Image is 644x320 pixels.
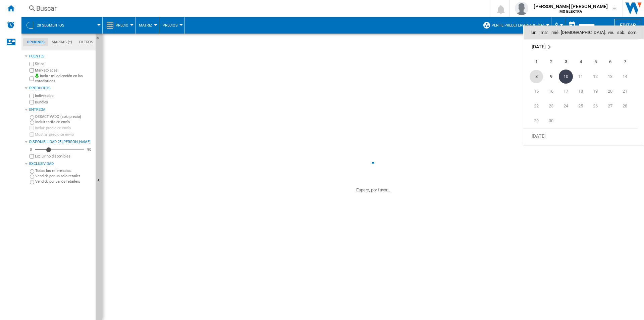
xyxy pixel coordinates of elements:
td: Saturday September 6 2025 [603,54,618,69]
tr: Week 5 [524,113,638,129]
td: Wednesday September 24 2025 [558,99,573,113]
td: Saturday September 27 2025 [603,99,618,113]
td: Sunday September 21 2025 [618,84,638,99]
td: Wednesday September 3 2025 [558,54,573,69]
tr: Week undefined [524,39,638,54]
span: 7 [618,55,632,68]
td: Sunday September 28 2025 [618,99,638,113]
span: 6 [603,55,617,68]
td: Thursday September 18 2025 [573,84,588,99]
th: mar. [539,26,550,39]
td: Friday September 12 2025 [588,69,603,84]
tr: Week 3 [524,84,638,99]
td: Thursday September 25 2025 [573,99,588,113]
span: 9 [544,70,558,83]
span: [DATE] [532,133,545,138]
td: Saturday September 20 2025 [603,84,618,99]
tr: Week 2 [524,69,638,84]
td: Friday September 26 2025 [588,99,603,113]
tr: Week 1 [524,54,638,69]
th: sáb. [616,26,627,39]
td: Monday September 8 2025 [524,69,544,84]
td: Tuesday September 23 2025 [544,99,558,113]
span: 1 [530,55,543,68]
td: Monday September 15 2025 [524,84,544,99]
span: 3 [559,55,573,68]
td: Tuesday September 30 2025 [544,113,558,129]
td: Sunday September 7 2025 [618,54,638,69]
span: 10 [559,70,573,84]
td: Tuesday September 16 2025 [544,84,558,99]
span: [DATE] [532,44,545,49]
td: Sunday September 14 2025 [618,69,638,84]
span: 5 [589,55,602,68]
th: mié. [550,26,561,39]
md-calendar: Calendar [524,26,644,144]
th: dom. [627,26,644,39]
td: Friday September 5 2025 [588,54,603,69]
th: vie. [606,26,616,39]
td: Monday September 22 2025 [524,99,544,113]
td: Thursday September 11 2025 [573,69,588,84]
td: Tuesday September 9 2025 [544,69,558,84]
td: Tuesday September 2 2025 [544,54,558,69]
tr: Week 4 [524,99,638,113]
td: September 2025 [524,39,638,54]
td: Wednesday September 10 2025 [558,69,573,84]
td: Monday September 1 2025 [524,54,544,69]
td: Friday September 19 2025 [588,84,603,99]
td: Thursday September 4 2025 [573,54,588,69]
span: 2 [544,55,558,68]
th: [DEMOGRAPHIC_DATA]. [561,26,606,39]
td: Wednesday September 17 2025 [558,84,573,99]
tr: Week undefined [524,128,638,143]
td: Monday September 29 2025 [524,113,544,129]
td: Saturday September 13 2025 [603,69,618,84]
th: lun. [524,26,539,39]
span: 8 [530,70,543,83]
span: 4 [574,55,587,68]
